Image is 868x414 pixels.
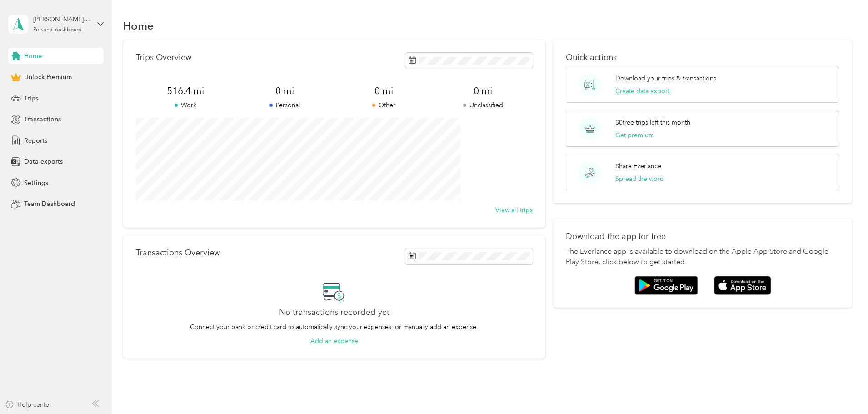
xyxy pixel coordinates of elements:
[33,27,82,33] div: Personal dashboard
[33,15,90,24] div: [PERSON_NAME][EMAIL_ADDRESS][DOMAIN_NAME]
[190,322,478,332] p: Connect your bank or credit card to automatically sync your expenses, or manually add an expense.
[566,246,839,268] p: The Everlance app is available to download on the Apple App Store and Google Play Store, click be...
[235,100,334,110] p: Personal
[136,53,191,62] p: Trips Overview
[136,100,235,110] p: Work
[615,130,654,140] button: Get premium
[433,85,532,97] span: 0 mi
[24,157,63,166] span: Data exports
[817,363,868,414] iframe: Everlance-gr Chat Button Frame
[615,161,661,171] p: Share Everlance
[310,336,358,346] button: Add an expense
[279,308,389,317] h2: No transactions recorded yet
[123,21,154,30] h1: Home
[136,248,220,258] p: Transactions Overview
[495,205,533,215] button: View all trips
[24,51,42,61] span: Home
[235,85,334,97] span: 0 mi
[5,400,51,409] button: Help center
[714,276,771,295] img: App store
[615,74,716,83] p: Download your trips & transactions
[24,136,47,145] span: Reports
[334,85,433,97] span: 0 mi
[24,178,48,188] span: Settings
[566,232,839,241] p: Download the app for free
[24,115,61,124] span: Transactions
[566,53,839,62] p: Quick actions
[615,118,690,127] p: 30 free trips left this month
[24,199,75,209] span: Team Dashboard
[24,72,72,82] span: Unlock Premium
[433,100,532,110] p: Unclassified
[24,94,38,103] span: Trips
[634,276,698,295] img: Google play
[334,100,433,110] p: Other
[615,86,669,96] button: Create data export
[615,174,664,184] button: Spread the word
[136,85,235,97] span: 516.4 mi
